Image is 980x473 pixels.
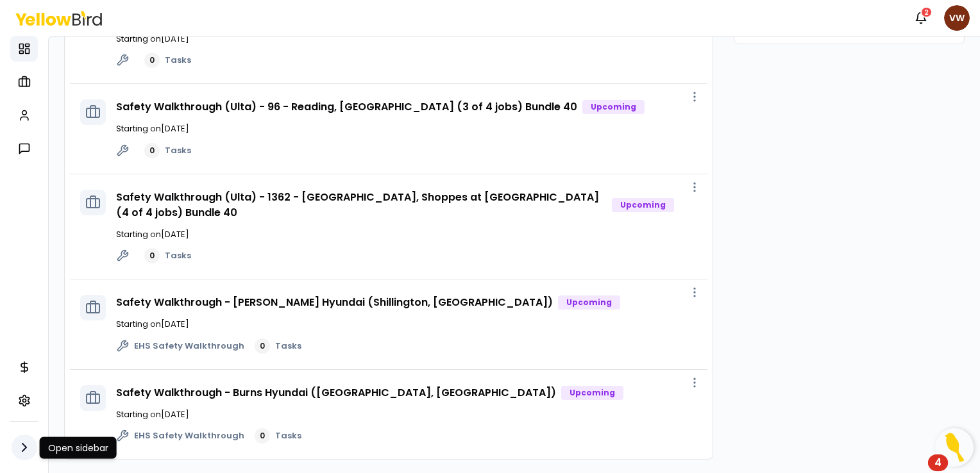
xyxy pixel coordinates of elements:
a: 0Tasks [144,53,191,68]
p: Starting on [DATE] [116,122,697,135]
div: Upcoming [582,100,645,114]
a: Safety Walkthrough - Burns Hyundai ([GEOGRAPHIC_DATA], [GEOGRAPHIC_DATA]) [116,385,556,400]
button: Open Resource Center, 4 new notifications [935,428,974,467]
div: Upcoming [558,295,620,310]
a: 0Tasks [144,143,191,158]
button: 2 [908,5,934,31]
div: 0 [144,248,160,263]
p: Starting on [DATE] [116,318,697,331]
div: 0 [144,53,160,68]
p: Open sidebar [48,442,108,454]
a: 0Tasks [255,428,301,444]
p: Starting on [DATE] [116,33,697,46]
div: 2 [920,6,933,18]
a: 0Tasks [255,338,301,354]
span: EHS Safety Walkthrough [134,429,244,442]
p: Starting on [DATE] [116,408,697,421]
span: VW [944,5,970,31]
a: Safety Walkthrough - [PERSON_NAME] Hyundai (Shillington, [GEOGRAPHIC_DATA]) [116,295,553,310]
a: Safety Walkthrough (Ulta) - 1362 - [GEOGRAPHIC_DATA], Shoppes at [GEOGRAPHIC_DATA] (4 of 4 jobs) ... [116,190,599,220]
p: Starting on [DATE] [116,228,697,241]
div: Upcoming [561,386,623,400]
a: 0Tasks [144,248,191,263]
a: Safety Walkthrough (Ulta) - 96 - Reading, [GEOGRAPHIC_DATA] (3 of 4 jobs) Bundle 40 [116,99,577,114]
span: EHS Safety Walkthrough [134,340,244,353]
div: Upcoming [612,198,674,212]
div: 0 [144,143,160,158]
div: 0 [255,428,270,444]
div: 0 [255,338,270,354]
